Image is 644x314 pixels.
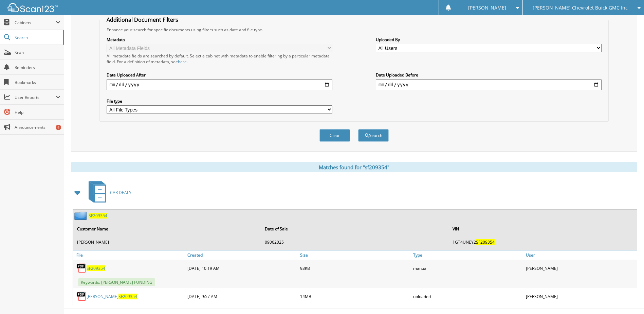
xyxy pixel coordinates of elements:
div: 4 [56,125,61,130]
label: Date Uploaded After [107,72,332,78]
td: 1GT4UNEY2 [449,237,636,248]
label: File type [107,98,332,104]
th: Customer Name [74,222,261,236]
span: Announcements [15,124,60,130]
span: SF209354 [476,239,495,245]
a: SF209354 [89,213,107,219]
button: Clear [319,129,350,142]
div: [PERSON_NAME] [524,261,637,275]
div: Enhance your search for specific documents using filters such as date and file type. [103,27,605,33]
div: [PERSON_NAME] [524,290,637,303]
label: Date Uploaded Before [376,72,602,78]
a: Created [186,250,298,260]
a: File [73,250,186,260]
div: uploaded [411,290,524,303]
img: folder2.png [74,211,89,220]
span: Bookmarks [15,80,60,85]
th: VIN [449,222,636,236]
input: end [376,79,602,90]
div: manual [411,261,524,275]
span: [PERSON_NAME] Chevrolet Buick GMC Inc [533,6,628,10]
label: Metadata [107,37,332,42]
span: Reminders [15,65,60,70]
div: 93KB [298,261,411,275]
th: Date of Sale [261,222,448,236]
a: here [178,59,187,65]
img: scan123-logo-white.svg [7,3,58,12]
legend: Additional Document Filters [103,16,182,23]
span: CAR DEALS [110,190,131,195]
label: Uploaded By [376,37,602,42]
div: [DATE] 9:57 AM [186,290,298,303]
span: Search [15,35,59,40]
a: SF209354 [87,265,105,271]
a: CAR DEALS [85,179,131,206]
span: [PERSON_NAME] [468,6,506,10]
a: [PERSON_NAME]SF209354 [87,294,137,299]
iframe: Chat Widget [610,281,644,314]
button: Search [358,129,389,142]
span: User Reports [15,94,56,100]
a: Type [411,250,524,260]
span: Keywords: [PERSON_NAME] FUNDING [78,278,155,286]
div: 14MB [298,290,411,303]
span: SF209354 [118,294,137,299]
a: Size [298,250,411,260]
span: Cabinets [15,20,56,25]
div: [DATE] 10:19 AM [186,261,298,275]
div: Matches found for "sf209354" [71,162,637,172]
span: Help [15,109,60,115]
span: Scan [15,50,60,55]
td: 09062025 [261,237,448,248]
input: start [107,79,332,90]
img: PDF.png [76,291,87,301]
div: All metadata fields are searched by default. Select a cabinet with metadata to enable filtering b... [107,53,332,65]
a: User [524,250,637,260]
td: [PERSON_NAME] [74,237,261,248]
img: PDF.png [76,263,87,273]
